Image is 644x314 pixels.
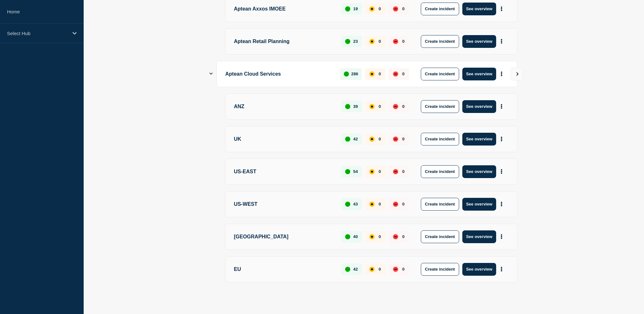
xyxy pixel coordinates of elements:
div: down [393,169,398,174]
button: See overview [462,198,496,211]
button: Create incident [421,165,459,178]
p: EU [234,263,334,276]
button: Create incident [421,263,459,276]
p: 0 [379,39,381,44]
p: 0 [402,234,405,239]
p: UK [234,133,334,146]
button: See overview [462,230,496,243]
p: 0 [379,267,381,272]
button: More actions [497,3,506,15]
div: affected [369,39,375,44]
div: affected [369,234,375,239]
button: See overview [462,3,496,15]
button: Create incident [421,35,459,48]
button: More actions [497,133,506,145]
div: affected [369,169,375,174]
button: More actions [497,68,506,80]
button: See overview [462,35,496,48]
div: down [393,234,398,239]
p: 0 [379,6,381,11]
p: 0 [379,202,381,206]
p: [GEOGRAPHIC_DATA] [234,230,334,243]
div: up [345,234,350,239]
div: affected [369,202,375,207]
div: down [393,104,398,109]
p: 42 [353,267,358,272]
div: down [393,6,398,11]
p: Aptean Axxos IMOEE [234,3,334,15]
p: ANZ [234,100,334,113]
div: up [345,104,350,109]
button: View [511,68,523,80]
div: affected [369,6,375,11]
button: More actions [497,198,506,210]
div: affected [369,137,375,142]
button: Create incident [421,230,459,243]
button: See overview [462,133,496,146]
p: 0 [402,104,405,109]
div: down [393,267,398,272]
div: up [345,137,350,142]
div: up [345,6,350,11]
p: Aptean Cloud Services [225,68,333,80]
div: affected [369,267,375,272]
p: 0 [402,169,405,174]
div: down [393,137,398,142]
button: Create incident [421,100,459,113]
p: 0 [379,234,381,239]
p: 0 [402,71,405,76]
p: 0 [402,267,405,272]
button: More actions [497,35,506,47]
div: affected [369,71,375,77]
p: 19 [353,6,358,11]
p: 0 [402,202,405,206]
p: 40 [353,234,358,239]
button: More actions [497,101,506,112]
p: 0 [402,6,405,11]
button: More actions [497,166,506,177]
div: affected [369,104,375,109]
p: 42 [353,137,358,141]
p: 54 [353,169,358,174]
p: 0 [379,137,381,141]
div: up [344,71,349,77]
p: 0 [402,137,405,141]
p: 0 [379,104,381,109]
button: Create incident [421,3,459,15]
div: down [393,202,398,207]
p: US-EAST [234,165,334,178]
button: See overview [462,100,496,113]
button: Create incident [421,198,459,211]
button: More actions [497,263,506,275]
button: Create incident [421,133,459,146]
p: 286 [351,71,358,76]
p: 23 [353,39,358,44]
p: Select Hub [7,31,68,36]
button: See overview [462,165,496,178]
button: See overview [462,263,496,276]
p: 43 [353,202,358,206]
p: 0 [379,71,381,76]
p: 0 [379,169,381,174]
div: up [345,267,350,272]
button: Show Connected Hubs [209,71,213,76]
p: 39 [353,104,358,109]
div: down [393,39,398,44]
div: up [345,39,350,44]
button: See overview [462,68,496,80]
p: US-WEST [234,198,334,211]
button: More actions [497,231,506,243]
div: down [393,71,398,77]
button: Create incident [421,68,459,80]
div: up [345,202,350,207]
div: up [345,169,350,174]
p: 0 [402,39,405,44]
p: Aptean Retail Planning [234,35,334,48]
